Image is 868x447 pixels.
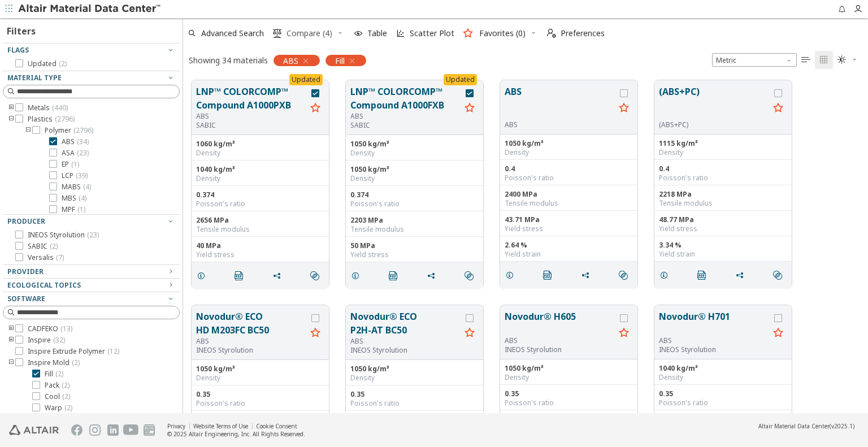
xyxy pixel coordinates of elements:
button: (ABS+PC) [659,85,769,120]
div: Density [196,374,324,383]
div: (ABS+PC) [659,120,769,129]
div: Unit System [712,53,797,67]
i:  [837,55,847,64]
div: ABS [350,337,461,346]
span: ( 13 ) [60,324,72,333]
button: Similar search [768,264,792,287]
span: Inspire Mold [28,358,80,367]
div: 1060 kg/m³ [196,140,324,149]
span: ( 12 ) [107,346,119,356]
span: ( 34 ) [77,137,89,146]
span: Favorites (0) [479,29,526,37]
div: 2656 MPa [196,216,324,225]
div: Poisson's ratio [196,199,324,209]
div: ABS [505,336,615,345]
span: Software [7,294,45,303]
button: Share [576,264,600,287]
div: 2203 MPa [350,216,479,225]
span: ( 2 ) [59,59,67,68]
div: 2400 MPa [505,190,633,199]
i:  [235,271,244,280]
span: SABIC [28,242,58,251]
span: MBS [62,194,86,203]
div: (v2025.1) [758,422,854,430]
div: 1050 kg/m³ [505,364,633,373]
p: INEOS Styrolution [196,346,306,355]
div: Poisson's ratio [350,199,479,209]
button: Details [654,264,678,287]
div: Yield stress [196,250,324,259]
div: Density [505,373,633,382]
button: Share [730,264,754,287]
button: LNP™ COLORCOMP™ Compound A1000PXB [196,85,306,112]
img: Altair Engineering [9,425,59,435]
button: Favorite [306,324,324,342]
span: ( 32 ) [53,335,65,345]
div: 0.35 [350,390,479,399]
div: Density [350,374,479,383]
div: 0.374 [350,190,479,199]
p: INEOS Styrolution [350,346,461,355]
button: Software [3,292,180,306]
button: PDF Download [229,264,253,287]
div: 0.35 [505,389,633,398]
i: toogle group [7,336,15,345]
button: LNP™ COLORCOMP™ Compound A1000FXB [350,85,461,112]
div: Poisson's ratio [196,399,324,408]
button: Novodur® H701 [659,310,769,336]
button: Similar search [614,264,637,287]
div: grid [183,72,868,414]
div: Yield stress [505,224,633,233]
span: ( 4 ) [83,182,91,192]
div: 43.71 MPa [505,215,633,224]
span: Table [367,29,387,37]
div: Poisson's ratio [659,173,787,183]
span: Flags [7,45,29,55]
button: Novodur® ECO HD M203FC BC50 [196,310,306,337]
span: ABS [283,55,298,66]
i: toogle group [7,358,15,367]
span: ( 23 ) [77,148,89,158]
span: Warp [45,403,72,413]
div: 0.374 [196,190,324,199]
i:  [619,271,628,280]
span: Fill [45,370,63,379]
div: Poisson's ratio [505,398,633,407]
span: Advanced Search [201,29,264,37]
div: 0.4 [505,164,633,173]
span: Inspire Extrude Polymer [28,347,119,356]
a: Website Terms of Use [193,422,248,430]
div: Density [350,149,479,158]
div: ABS [350,112,461,121]
span: ( 2 ) [62,380,70,390]
span: ASA [62,149,89,158]
button: Ecological Topics [3,279,180,292]
button: PDF Download [384,264,407,287]
p: INEOS Styrolution [659,345,769,354]
button: Novodur® ECO P2H-AT BC50 [350,310,461,337]
div: ABS [505,120,615,129]
span: ( 2 ) [62,392,70,401]
i:  [310,271,319,280]
span: ( 39 ) [76,171,88,180]
span: ( 2 ) [72,358,80,367]
div: 1040 kg/m³ [659,364,787,373]
span: INEOS Styrolution [28,231,99,240]
span: ( 2 ) [55,369,63,379]
div: 40 MPa [196,241,324,250]
span: MPF [62,205,85,214]
button: PDF Download [538,264,562,287]
div: Yield stress [659,224,787,233]
button: Share [267,264,291,287]
span: Ecological Topics [7,280,81,290]
div: 1050 kg/m³ [505,139,633,148]
div: ABS [659,336,769,345]
i:  [819,55,828,64]
i:  [697,271,706,280]
i:  [801,55,810,64]
button: ABS [505,85,615,120]
span: Inspire [28,336,65,345]
div: Tensile modulus [659,199,787,208]
div: Updated [289,74,323,85]
div: Yield strain [505,250,633,259]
